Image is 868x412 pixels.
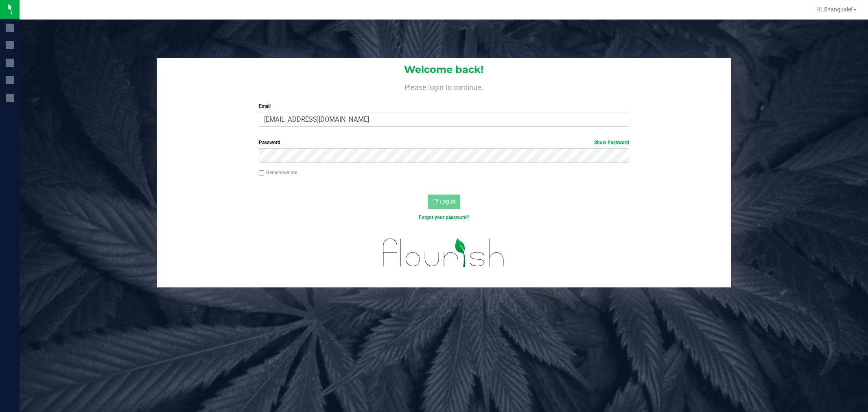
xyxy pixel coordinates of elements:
button: Log In [428,195,460,209]
a: Forgot your password? [419,215,469,220]
a: Show Password [594,140,629,145]
input: Remember me [259,170,265,176]
img: flourish_logo.svg [372,230,516,276]
h4: Please login to continue. [157,81,731,91]
span: Hi, Shanquale! [816,6,853,13]
h1: Welcome back! [157,64,731,75]
label: Email [259,103,629,110]
span: Log In [439,198,455,205]
span: Password [259,140,280,145]
label: Remember me [259,169,297,176]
